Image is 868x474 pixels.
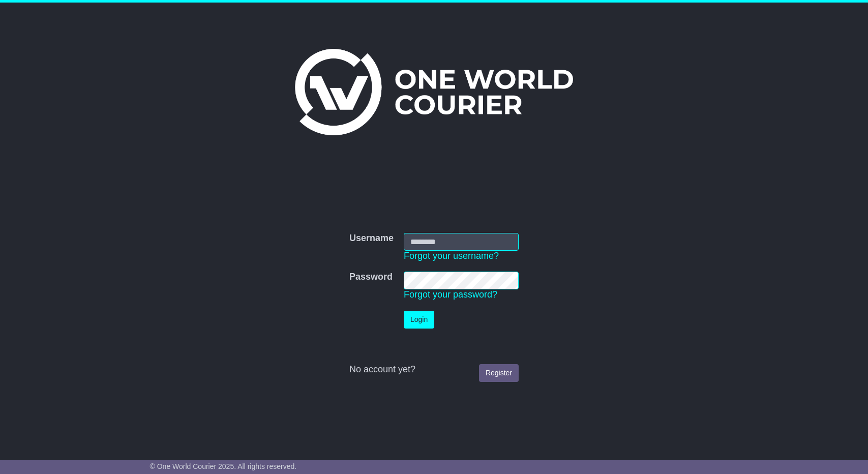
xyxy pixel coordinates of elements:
a: Register [479,364,519,382]
label: Username [349,233,394,244]
button: Login [404,311,434,329]
img: One World [295,49,573,135]
label: Password [349,272,393,283]
div: No account yet? [349,364,519,375]
a: Forgot your password? [404,289,497,300]
a: Forgot your username? [404,251,499,261]
span: © One World Courier 2025. All rights reserved. [150,462,297,470]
